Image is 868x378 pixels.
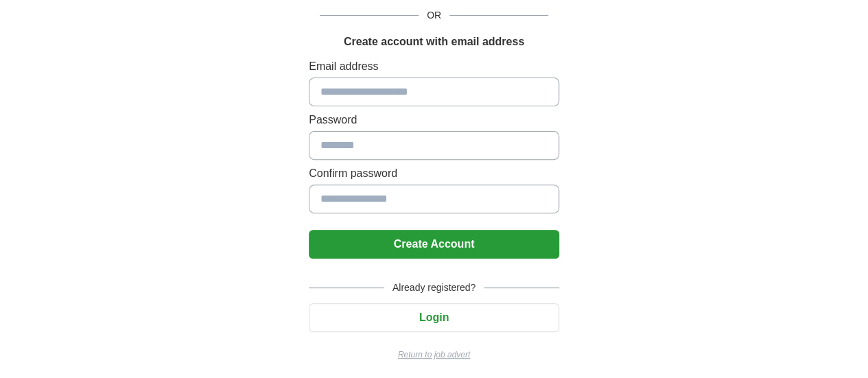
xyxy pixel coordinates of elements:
[309,58,559,75] label: Email address
[344,34,524,50] h1: Create account with email address
[309,112,559,128] label: Password
[309,311,559,323] a: Login
[309,230,559,259] button: Create Account
[309,303,559,332] button: Login
[419,8,449,23] span: OR
[309,349,559,361] a: Return to job advert
[309,165,559,182] label: Confirm password
[384,281,484,295] span: Already registered?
